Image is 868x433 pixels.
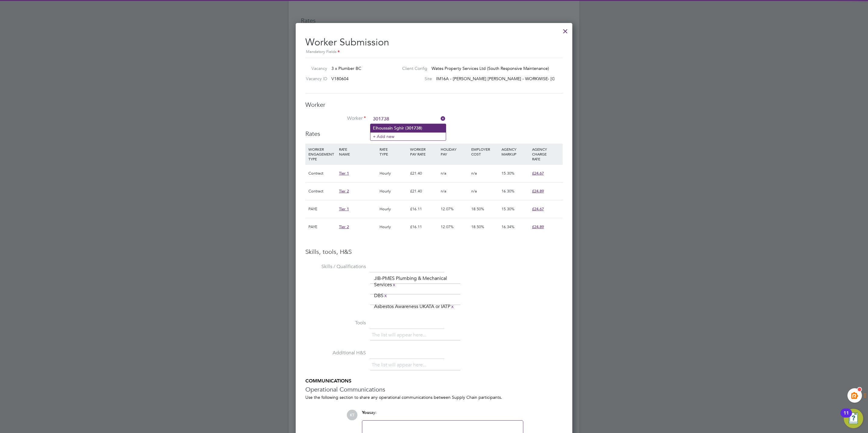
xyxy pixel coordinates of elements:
[409,144,439,159] div: WORKER PAY RATE
[532,206,544,212] span: £24.67
[471,189,477,194] span: n/a
[371,115,446,124] input: Search for...
[305,350,366,356] label: Additional H&S
[337,144,378,159] div: RATE NAME
[372,361,429,369] li: The list will appear here...
[307,200,337,218] div: PAYE
[378,182,409,200] div: Hourly
[378,218,409,236] div: Hourly
[409,182,439,200] div: £21.40
[307,144,337,164] div: WORKER ENGAGEMENT TYPE
[303,66,327,71] label: Vacancy
[305,385,563,393] h3: Operational Communications
[501,206,515,212] span: 15.30%
[532,224,544,229] span: £24.89
[383,292,388,300] a: x
[339,171,349,176] span: Tier 1
[406,126,421,131] b: 301738
[532,189,544,194] span: £24.89
[305,264,366,270] label: Skills / Qualifications
[843,413,849,421] div: 11
[409,200,439,218] div: £16.11
[432,66,549,71] span: Wates Property Services Ltd (South Responsive Maintenance)
[305,378,563,384] h5: COMMUNICATIONS
[501,224,515,229] span: 16.34%
[362,410,523,420] div: say:
[339,224,349,229] span: Tier 2
[305,49,563,55] div: Mandatory Fields
[397,76,432,81] label: Site
[397,66,427,71] label: Client Config
[436,76,594,81] span: IM16A - [PERSON_NAME] [PERSON_NAME] - WORKWISE- [GEOGRAPHIC_DATA]
[305,320,366,326] label: Tools
[372,274,459,289] li: JIB-PMES Plumbing & Mechanical Services
[372,292,390,300] li: DBS
[501,171,515,176] span: 15.30%
[372,303,457,311] li: Asbestos Awareness UKATA or IATP
[531,144,561,164] div: AGENCY CHARGE RATE
[409,165,439,182] div: £21.40
[372,331,429,339] li: The list will appear here...
[362,410,369,415] span: You
[378,200,409,218] div: Hourly
[370,124,446,132] li: Elhoussain Sghir ( )
[471,206,484,212] span: 18.50%
[307,182,337,200] div: Contract
[307,218,337,236] div: PAYE
[409,218,439,236] div: £16.11
[441,189,446,194] span: n/a
[339,189,349,194] span: Tier 2
[441,171,446,176] span: n/a
[305,115,366,122] label: Worker
[305,31,563,55] h2: Worker Submission
[331,66,361,71] span: 3 x Plumber BC
[331,76,349,81] span: V180604
[439,144,470,159] div: HOLIDAY PAY
[305,101,563,109] h3: Worker
[470,144,500,159] div: EMPLOYER COST
[378,144,409,159] div: RATE TYPE
[305,130,563,138] h3: Rates
[500,144,531,159] div: AGENCY MARKUP
[339,206,349,212] span: Tier 1
[501,189,515,194] span: 16.30%
[471,171,477,176] span: n/a
[305,248,563,256] h3: Skills, tools, H&S
[532,171,544,176] span: £24.67
[471,224,484,229] span: 18.50%
[347,410,357,420] span: KT
[392,281,396,289] a: x
[307,165,337,182] div: Contract
[378,165,409,182] div: Hourly
[303,76,327,81] label: Vacancy ID
[441,224,454,229] span: 12.07%
[441,206,454,212] span: 12.07%
[370,132,446,140] li: + Add new
[450,303,455,310] a: x
[305,395,563,400] div: Use the following section to share any operational communications between Supply Chain participants.
[844,409,863,428] button: Open Resource Center, 11 new notifications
